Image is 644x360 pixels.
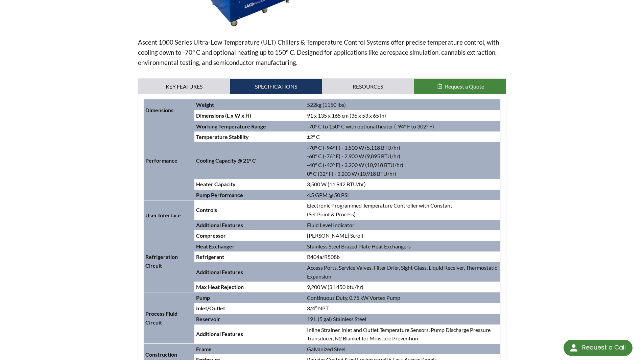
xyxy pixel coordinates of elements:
td: Fluid Level Indicator [305,220,501,231]
td: ±2° C [305,131,501,142]
strong: Dimensions (L x W x H) [196,112,251,119]
td: R404a/R508b [305,251,501,262]
td: 522kg (1150 lbs) [305,99,501,110]
strong: Process Fluid Circuit [145,310,177,326]
strong: Weight [196,101,214,108]
td: Galvanized Steel [305,344,501,355]
a: Key Features [138,79,230,94]
strong: User Interface [145,212,181,218]
td: 19 L (5 gal) Stainless Steel [305,314,501,325]
strong: Inlet/Outlet [196,305,225,311]
strong: Working Temperature Range [196,123,266,129]
td: 3,500 W (11,942 BTU/hr) [305,179,501,190]
strong: Frame [196,346,212,352]
td: Access Ports, Service Valves, Filter Drier, Sight Glass, Liquid Receiver, Thermostatic Expansion [305,262,501,282]
p: Ascent 1000 Series Ultra-Low Temperature (ULT) Chillers & Temperature Control Systems offer preci... [138,37,506,68]
div: Request a Call [564,340,633,356]
strong: Dimensions [145,107,173,113]
strong: Additional Features [196,331,243,337]
strong: Heat Exchanger [196,243,235,249]
a: Resources [322,79,414,94]
td: 9,200 W (31,450 btu/hr) [305,282,501,292]
strong: Pump Performance [196,192,243,198]
td: 91 x 135 x 165 cm (36 x 53 x 65 in) [305,110,501,121]
td: Inline Strainer, Inlet and Outlet Temperature Sensors, Pump Discharge Pressure Transducer, N2 Bla... [305,325,501,344]
a: Specifications [230,79,322,94]
strong: Pump [196,294,210,301]
td: -70° C to 150° C with optional heater (-94° F to 302° F) [305,121,501,132]
strong: Refrigeration Circuit [145,254,178,269]
strong: Additional Features [196,269,243,275]
td: 3/4” NPT [305,303,501,314]
strong: Performance [145,157,177,164]
td: [PERSON_NAME] Scroll [305,230,501,241]
td: Continuous Duty, 0.75 kW Vortex Pump [305,292,501,303]
strong: Max Heat Rejection [196,284,244,290]
span: Request a Quote [445,83,484,90]
strong: Controls [196,207,217,213]
td: Stainless Steel Brazed Plate Heat Exchangers [305,241,501,252]
td: Electronic Programmed Temperature Controller with Constant (Set Point & Process) [305,200,501,219]
div: Request a Call [582,340,626,355]
strong: Additional Features [196,222,243,228]
td: -70° C (-94° F) - 1,500 W (5,118 BTU/hr) -60° C (-76° F) - 2,900 W (9,895 BTU/hr) -40° C (-40° F)... [305,142,501,179]
strong: Construction [145,351,177,358]
button: Request a Quote [414,79,506,94]
strong: Refrigerant [196,254,224,260]
strong: Temperature Stability [196,134,249,140]
img: round button [568,342,579,353]
strong: Cooling Capacity @ 21° C [196,157,256,164]
strong: Heater Capacity [196,181,236,187]
td: 4.5 GPM @ 50 PSI [305,190,501,200]
strong: Reservoir [196,316,220,322]
strong: Compressor [196,232,226,239]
